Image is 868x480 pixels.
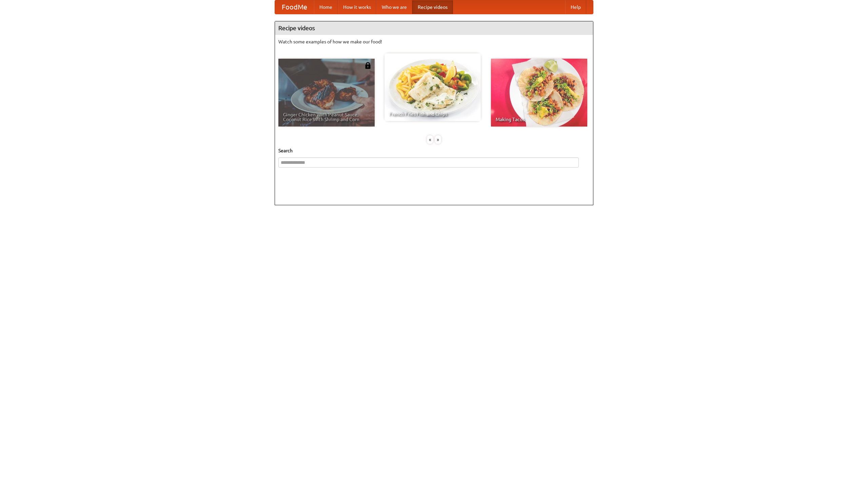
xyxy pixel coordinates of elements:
span: French Fries Fish and Chips [389,112,476,116]
a: FoodMe [275,0,314,14]
a: Recipe videos [412,0,453,14]
span: Making Tacos [496,117,583,122]
h4: Recipe videos [275,21,593,35]
a: How it works [338,0,376,14]
div: « [427,135,433,144]
h5: Search [278,147,590,154]
a: Who we are [376,0,412,14]
p: Watch some examples of how we make our food! [278,38,590,45]
a: Help [565,0,586,14]
div: » [435,135,441,144]
a: Making Tacos [491,59,587,127]
a: Home [314,0,338,14]
img: 483408.png [364,62,371,69]
a: French Fries Fish and Chips [384,53,481,121]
